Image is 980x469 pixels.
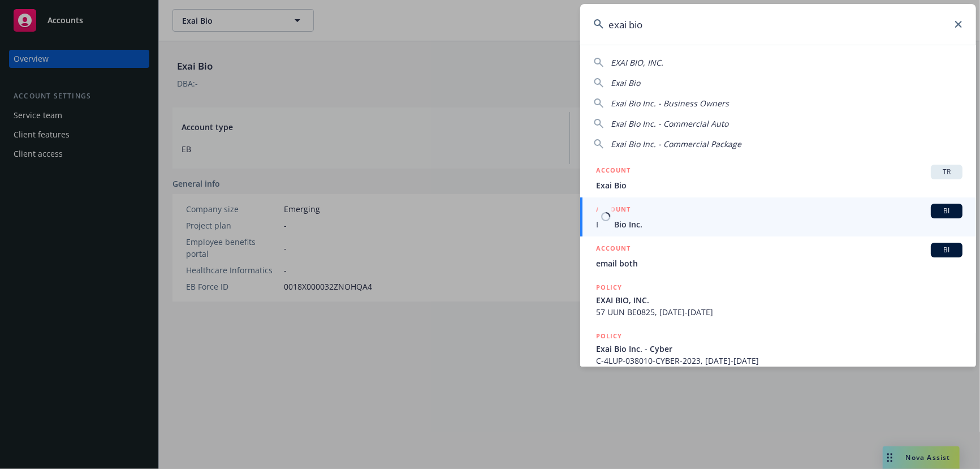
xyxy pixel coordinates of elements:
[611,118,728,129] span: Exai Bio Inc. - Commercial Auto
[596,355,962,367] span: C-4LUP-038010-CYBER-2023, [DATE]-[DATE]
[611,78,640,88] span: Exai Bio
[596,204,631,217] h5: ACCOUNT
[611,98,729,109] span: Exai Bio Inc. - Business Owners
[935,206,958,216] span: BI
[596,294,962,306] span: EXAI BIO, INC.
[596,257,962,269] span: email both
[596,179,962,191] span: Exai Bio
[596,343,962,355] span: Exai Bio Inc. - Cyber
[596,330,622,342] h5: POLICY
[611,139,741,149] span: Exai Bio Inc. - Commercial Package
[580,197,976,236] a: ACCOUNTBIExai Bio Inc.
[935,245,958,255] span: BI
[580,158,976,197] a: ACCOUNTTRExai Bio
[611,57,663,68] span: EXAI BIO, INC.
[596,165,631,178] h5: ACCOUNT
[580,236,976,276] a: ACCOUNTBIemail both
[596,282,622,293] h5: POLICY
[935,167,958,177] span: TR
[580,324,976,373] a: POLICYExai Bio Inc. - CyberC-4LUP-038010-CYBER-2023, [DATE]-[DATE]
[580,276,976,324] a: POLICYEXAI BIO, INC.57 UUN BE0825, [DATE]-[DATE]
[580,4,976,45] input: Search...
[596,243,631,256] h5: ACCOUNT
[596,218,962,230] span: Exai Bio Inc.
[596,306,962,318] span: 57 UUN BE0825, [DATE]-[DATE]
